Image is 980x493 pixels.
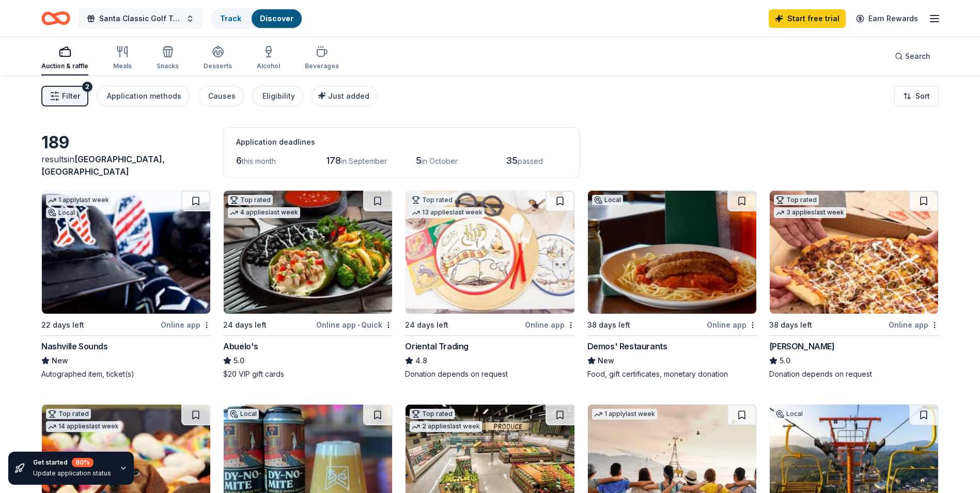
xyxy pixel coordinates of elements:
span: Filter [62,90,80,102]
div: 3 applies last week [774,207,846,218]
button: Filter2 [41,86,88,106]
div: Top rated [410,195,455,205]
a: Image for Demos' RestaurantsLocal38 days leftOnline appDemos' RestaurantsNewFood, gift certificat... [587,190,757,379]
button: Just added [312,86,378,106]
span: [GEOGRAPHIC_DATA], [GEOGRAPHIC_DATA] [41,154,165,177]
span: this month [242,157,276,165]
div: 38 days left [587,319,630,331]
div: Top rated [410,409,455,419]
span: 4.8 [415,355,427,367]
button: Eligibility [252,86,303,106]
div: Abuelo's [223,340,258,352]
a: Start free trial [769,9,846,28]
span: • [357,321,360,329]
button: Alcohol [257,41,280,75]
button: Santa Classic Golf Tournament / Shop with a Cop [79,8,203,29]
button: Snacks [157,41,179,75]
span: passed [518,157,543,165]
div: 13 applies last week [410,207,485,218]
div: Alcohol [257,62,280,70]
div: Donation depends on request [405,369,574,379]
div: Snacks [157,62,179,70]
div: 2 [82,82,92,92]
div: Eligibility [262,90,295,102]
div: Application deadlines [236,136,567,148]
button: Sort [894,86,939,106]
img: Image for Nashville Sounds [42,191,210,314]
button: Desserts [204,41,232,75]
div: Meals [113,62,132,70]
div: Demos' Restaurants [587,340,667,352]
div: 14 applies last week [46,421,121,432]
span: 5 [416,155,422,166]
div: Local [774,409,805,419]
div: 2 applies last week [410,421,482,432]
span: 6 [236,155,242,166]
a: Earn Rewards [850,9,924,28]
div: Update application status [33,469,111,477]
div: Online app Quick [316,318,393,331]
div: $20 VIP gift cards [223,369,393,379]
div: Top rated [774,195,819,205]
div: results [41,153,211,178]
div: Top rated [46,409,91,419]
span: 35 [506,155,518,166]
div: Top rated [228,195,273,205]
a: Image for Oriental TradingTop rated13 applieslast week24 days leftOnline appOriental Trading4.8Do... [405,190,574,379]
button: Causes [198,86,244,106]
img: Image for Demos' Restaurants [588,191,756,314]
div: Online app [889,318,939,331]
div: Nashville Sounds [41,340,108,352]
span: in [41,154,165,177]
div: 24 days left [405,319,448,331]
div: Causes [208,90,236,102]
span: 5.0 [780,355,790,367]
span: 178 [326,155,341,166]
img: Image for Abuelo's [224,191,392,314]
div: 38 days left [769,319,812,331]
div: 1 apply last week [46,195,111,206]
a: Home [41,6,70,30]
div: Get started [33,458,111,467]
div: Desserts [204,62,232,70]
span: Just added [328,91,369,100]
button: Application methods [97,86,190,106]
a: Discover [260,14,293,23]
img: Image for Casey's [770,191,938,314]
div: Donation depends on request [769,369,939,379]
div: Food, gift certificates, monetary donation [587,369,757,379]
button: Beverages [305,41,339,75]
img: Image for Oriental Trading [406,191,574,314]
div: Online app [161,318,211,331]
div: Local [592,195,623,205]
div: Oriental Trading [405,340,469,352]
button: Meals [113,41,132,75]
div: Auction & raffle [41,62,88,70]
span: 5.0 [234,355,244,367]
div: [PERSON_NAME] [769,340,835,352]
div: 22 days left [41,319,84,331]
div: Autographed item, ticket(s) [41,369,211,379]
div: Local [46,208,77,218]
span: Search [905,50,930,63]
div: 4 applies last week [228,207,300,218]
span: Santa Classic Golf Tournament / Shop with a Cop [99,12,182,25]
button: Auction & raffle [41,41,88,75]
div: 189 [41,132,211,153]
a: Image for Nashville Sounds1 applylast weekLocal22 days leftOnline appNashville SoundsNewAutograph... [41,190,211,379]
button: Search [886,46,939,67]
div: Local [228,409,259,419]
div: 80 % [72,458,94,467]
a: Image for Abuelo's Top rated4 applieslast week24 days leftOnline app•QuickAbuelo's5.0$20 VIP gift... [223,190,393,379]
div: Online app [525,318,575,331]
span: in October [422,157,458,165]
span: Sort [915,90,930,102]
span: New [598,355,614,367]
div: 1 apply last week [592,409,657,420]
button: TrackDiscover [211,8,303,29]
div: Online app [707,318,757,331]
a: Image for Casey'sTop rated3 applieslast week38 days leftOnline app[PERSON_NAME]5.0Donation depend... [769,190,939,379]
span: New [52,355,68,367]
div: Application methods [107,90,181,102]
div: Beverages [305,62,339,70]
